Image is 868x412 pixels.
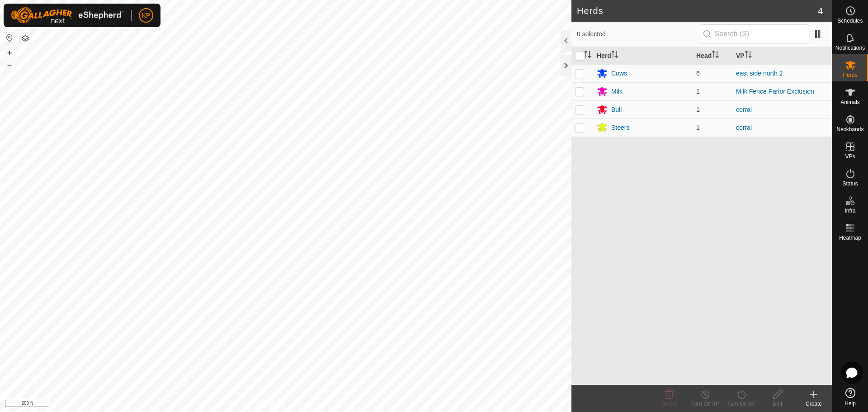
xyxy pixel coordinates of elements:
a: Privacy Policy [250,400,284,408]
p-sorticon: Activate to sort [611,52,618,59]
a: corral [736,106,752,113]
button: Map Layers [20,33,31,44]
a: Contact Us [295,400,321,408]
span: Animals [840,99,860,105]
span: 1 [696,88,700,95]
span: Neckbands [836,127,863,132]
span: 6 [696,70,700,77]
div: Cows [611,69,627,78]
button: + [4,47,15,58]
th: Head [693,47,732,65]
span: Delete [661,401,677,407]
p-sorticon: Activate to sort [745,52,752,59]
h2: Herds [577,5,818,16]
input: Search (S) [700,24,809,43]
span: KP [142,11,151,20]
span: Herds [843,72,857,78]
div: Milk [611,87,623,96]
button: – [4,59,15,70]
span: 1 [696,106,700,113]
span: VPs [845,154,855,159]
a: corral [736,124,752,131]
span: 1 [696,124,700,131]
span: Status [842,181,858,186]
span: Schedules [837,18,863,24]
span: Notifications [835,45,865,51]
th: VP [732,47,832,65]
a: Help [832,384,868,410]
div: Create [796,400,832,408]
div: Steers [611,123,629,133]
span: Infra [844,208,855,213]
div: Bull [611,105,622,114]
span: 4 [818,4,823,18]
a: east side north 2 [736,70,783,77]
a: Milk Fence Parlor Exclusion [736,88,814,95]
span: Heatmap [839,235,861,241]
p-sorticon: Activate to sort [712,52,719,59]
span: 0 selected [577,29,700,39]
div: Turn On VP [723,400,759,408]
button: Reset Map [4,33,15,43]
th: Herd [593,47,693,65]
span: Help [844,401,856,406]
img: Gallagher Logo [11,7,124,24]
p-sorticon: Activate to sort [584,52,591,59]
div: Turn Off VP [687,400,723,408]
div: Edit [759,400,796,408]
